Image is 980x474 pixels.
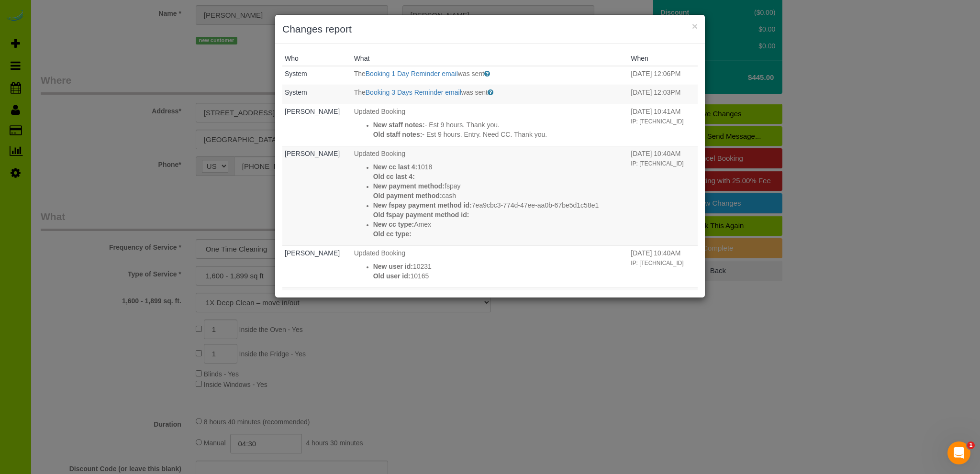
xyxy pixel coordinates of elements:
td: When [628,287,698,312]
span: was sent [458,70,484,77]
span: Updated Booking [354,150,405,157]
p: cash [373,191,626,200]
th: What [352,51,629,66]
h3: Changes report [282,22,698,36]
td: When [628,146,698,245]
strong: New cc last 4: [373,163,418,171]
td: What [352,146,629,245]
span: 1 [967,441,975,449]
td: Who [282,245,352,287]
iframe: Intercom live chat [947,441,970,464]
th: When [628,51,698,66]
small: IP: [TECHNICAL_ID] [631,118,683,125]
td: When [628,66,698,85]
span: Updated Booking [354,108,405,115]
strong: Old user id: [373,272,411,280]
td: What [352,66,629,85]
a: [PERSON_NAME] [285,108,340,115]
td: What [352,245,629,287]
td: Who [282,85,352,104]
p: - Est 9 hours. Entry. Need CC. Thank you. [373,130,626,139]
strong: New fspay payment method id: [373,201,472,209]
strong: New staff notes: [373,121,425,129]
td: When [628,85,698,104]
strong: Old cc type: [373,230,412,238]
td: Who [282,66,352,85]
p: 10165 [373,271,626,281]
a: [PERSON_NAME] [285,249,340,257]
button: × [692,21,698,31]
th: Who [282,51,352,66]
strong: Old staff notes: [373,131,423,138]
span: Updated Booking [354,249,405,257]
td: What [352,287,629,312]
small: IP: [TECHNICAL_ID] [631,160,683,167]
p: 1018 [373,162,626,172]
strong: New cc type: [373,220,414,228]
a: System [285,88,307,96]
p: 10231 [373,262,626,271]
strong: Old cc last 4: [373,173,415,180]
a: Booking 3 Days Reminder email [366,88,461,96]
span: was sent [461,88,488,96]
small: IP: [TECHNICAL_ID] [631,260,683,266]
p: 7ea9cbc3-774d-47ee-aa0b-67be5d1c58e1 [373,200,626,210]
p: fspay [373,181,626,191]
td: What [352,85,629,104]
a: Booking 1 Day Reminder email [366,70,458,77]
td: When [628,245,698,287]
strong: New user id: [373,263,413,270]
p: Amex [373,220,626,229]
td: Who [282,287,352,312]
td: Who [282,146,352,245]
sui-modal: Changes report [275,15,705,298]
p: - Est 9 hours. Thank you. [373,120,626,130]
strong: Old payment method: [373,192,442,199]
a: System [285,70,307,77]
span: The [354,70,366,77]
span: The [354,88,366,96]
strong: Old fspay payment method id: [373,211,469,219]
td: What [352,104,629,146]
a: [PERSON_NAME] [285,150,340,157]
td: When [628,104,698,146]
strong: New payment method: [373,182,445,190]
td: Who [282,104,352,146]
